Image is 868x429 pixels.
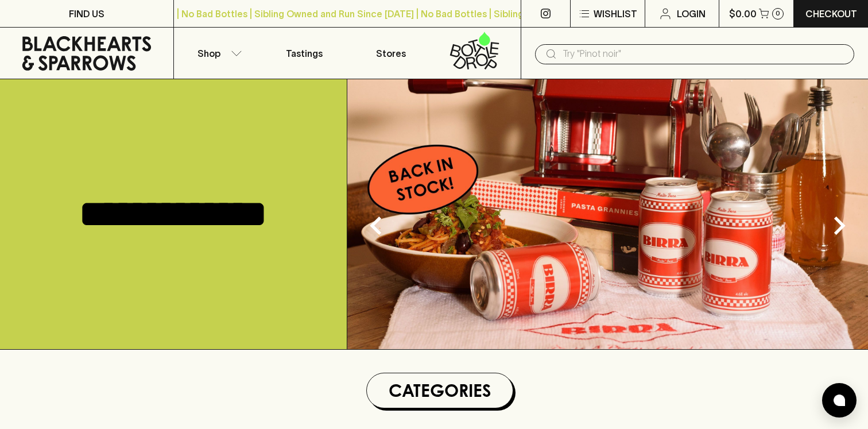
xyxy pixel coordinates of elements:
[594,7,637,21] p: Wishlist
[261,28,347,79] a: Tastings
[729,7,757,21] p: $0.00
[805,7,857,21] p: Checkout
[197,47,220,60] p: Shop
[563,45,845,63] input: Try "Pinot noir"
[347,28,434,79] a: Stores
[347,79,868,349] img: optimise
[69,7,104,21] p: FIND US
[371,378,508,403] h1: Categories
[816,203,862,249] button: Next
[376,47,406,60] p: Stores
[174,28,261,79] button: Shop
[353,203,399,249] button: Previous
[834,395,845,406] img: bubble-icon
[677,7,706,21] p: Login
[776,10,780,17] p: 0
[286,47,323,60] p: Tastings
